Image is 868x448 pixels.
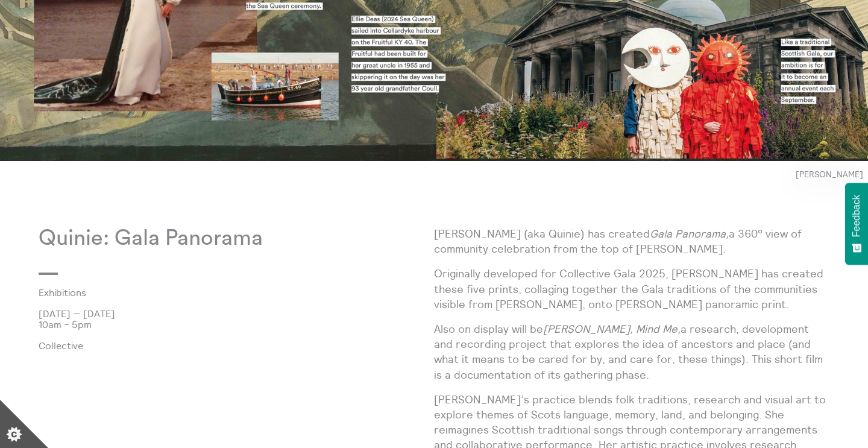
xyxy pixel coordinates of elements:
em: Gala Panorama, [650,227,729,241]
p: Originally developed for Collective Gala 2025, [PERSON_NAME] has created these five prints, colla... [434,266,829,312]
span: Feedback [851,195,862,237]
p: Collective [39,340,434,351]
p: Quinie: Gala Panorama [39,226,434,251]
em: [PERSON_NAME], Mind Me, [543,322,681,336]
p: [DATE] — [DATE] [39,308,434,319]
p: 10am – 5pm [39,319,434,330]
button: Feedback - Show survey [845,183,868,265]
p: Also on display will be a research, development and recording project that explores the idea of a... [434,321,829,382]
a: Exhibitions [39,287,415,298]
p: [PERSON_NAME] (aka Quinie) has created a 360° view of community celebration from the top of [PERS... [434,226,829,256]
